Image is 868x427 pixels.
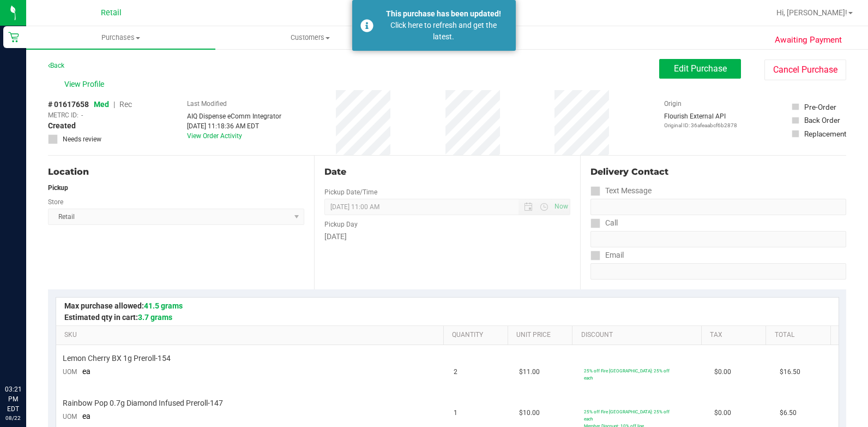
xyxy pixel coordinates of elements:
a: SKU [64,331,439,340]
a: Back [48,62,64,69]
p: 08/22 [5,414,21,422]
span: Purchases [26,33,215,43]
span: 2 [454,367,457,377]
a: Unit Price [516,331,568,340]
div: Delivery Contact [590,165,846,179]
a: Total [775,331,827,340]
span: ea [82,412,91,420]
label: Last Modified [187,99,227,109]
input: Format: (999) 999-9999 [590,231,846,247]
span: Rainbow Pop 0.7g Diamond Infused Preroll-147 [63,398,223,408]
span: UOM [63,413,77,420]
div: Date [324,165,570,179]
span: 3.7 grams [138,313,172,322]
span: Estimated qty in cart: [64,313,172,322]
iframe: Resource center unread badge [32,338,45,351]
strong: Pickup [48,184,68,192]
div: This purchase has been updated! [379,8,508,20]
p: 03:21 PM EDT [5,384,21,414]
iframe: Resource center [11,340,44,372]
span: $6.50 [780,408,797,418]
a: View Order Activity [187,132,242,140]
div: Location [48,165,304,179]
p: Original ID: 36afeaabcf6b2878 [664,121,737,129]
span: Hi, [PERSON_NAME]! [776,8,847,17]
div: Pre-Order [804,102,836,112]
span: UOM [63,368,77,376]
input: Format: (999) 999-9999 [590,199,846,215]
span: $0.00 [714,367,731,377]
span: View Profile [64,79,108,90]
label: Origin [664,99,682,109]
span: METRC ID: [48,110,79,120]
span: $11.00 [519,367,540,377]
span: $16.50 [780,367,800,377]
a: Customers [215,26,405,49]
div: Back Order [804,115,840,126]
span: Lemon Cherry BX 1g Preroll-154 [63,353,171,364]
span: - [81,110,83,120]
span: | [113,100,115,109]
span: Retail [101,8,122,17]
span: Needs review [63,134,101,144]
div: Replacement [804,128,846,139]
a: Quantity [452,331,504,340]
span: 41.5 grams [144,301,183,310]
div: AIQ Dispense eComm Integrator [187,111,281,121]
label: Text Message [590,183,652,199]
div: [DATE] 11:18:36 AM EDT [187,121,281,131]
span: ea [82,367,91,376]
span: Med [94,100,109,109]
span: # 01617658 [48,99,89,110]
label: Call [590,215,618,231]
span: Customers [216,33,404,43]
button: Cancel Purchase [764,60,846,80]
span: Edit Purchase [674,63,727,74]
div: Click here to refresh and get the latest. [379,20,508,43]
label: Store [48,197,63,207]
button: Edit Purchase [659,59,741,79]
a: Tax [710,331,762,340]
a: Discount [581,331,697,340]
label: Email [590,247,624,263]
span: 1 [454,408,457,418]
span: 25% off Fire [GEOGRAPHIC_DATA]: 25% off each [584,368,670,381]
span: Awaiting Payment [775,34,842,46]
span: Rec [119,100,132,109]
span: $10.00 [519,408,540,418]
label: Pickup Day [324,220,358,229]
label: Pickup Date/Time [324,187,377,197]
inline-svg: Retail [8,32,19,43]
span: $0.00 [714,408,731,418]
div: Flourish External API [664,111,737,129]
div: [DATE] [324,231,570,242]
span: 25% off Fire [GEOGRAPHIC_DATA]: 25% off each [584,409,670,422]
span: Created [48,120,76,132]
a: Purchases [26,26,215,49]
span: Max purchase allowed: [64,301,183,310]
